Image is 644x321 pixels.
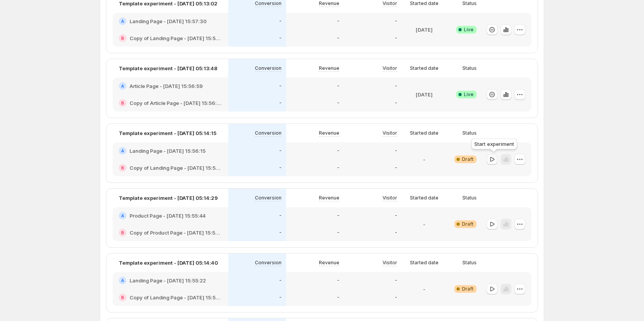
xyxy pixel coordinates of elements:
[121,19,124,24] h2: A
[462,0,477,7] p: Status
[119,64,217,72] p: Template experiment - [DATE] 05:13:48
[130,17,207,25] h2: Landing Page - [DATE] 15:57:30
[279,83,282,89] p: -
[121,84,124,88] h2: A
[410,260,438,266] p: Started date
[462,221,474,227] span: Draft
[383,195,397,201] p: Visitor
[395,100,397,106] p: -
[416,26,433,34] p: [DATE]
[337,83,339,89] p: -
[337,100,339,106] p: -
[279,148,282,154] p: -
[279,165,282,171] p: -
[255,195,282,201] p: Conversion
[130,147,206,155] h2: Landing Page - [DATE] 15:56:15
[462,286,474,292] span: Draft
[121,101,124,105] h2: B
[119,194,218,202] p: Template experiment - [DATE] 05:14:29
[462,195,477,201] p: Status
[255,130,282,136] p: Conversion
[121,278,124,283] h2: A
[279,213,282,219] p: -
[395,165,397,171] p: -
[395,83,397,89] p: -
[279,100,282,106] p: -
[121,230,124,235] h2: B
[319,130,339,136] p: Revenue
[121,295,124,300] h2: B
[130,34,222,42] h2: Copy of Landing Page - [DATE] 15:57:30
[130,164,222,172] h2: Copy of Landing Page - [DATE] 15:56:15
[337,35,339,41] p: -
[462,156,474,162] span: Draft
[130,99,222,107] h2: Copy of Article Page - [DATE] 15:56:59
[337,277,339,284] p: -
[395,213,397,219] p: -
[410,195,438,201] p: Started date
[337,213,339,219] p: -
[279,294,282,301] p: -
[319,195,339,201] p: Revenue
[423,220,425,228] p: -
[395,277,397,284] p: -
[337,165,339,171] p: -
[383,130,397,136] p: Visitor
[119,129,216,137] p: Template experiment - [DATE] 05:14:15
[395,35,397,41] p: -
[423,285,425,293] p: -
[121,166,124,170] h2: B
[395,148,397,154] p: -
[337,230,339,236] p: -
[255,0,282,7] p: Conversion
[462,130,477,136] p: Status
[279,18,282,24] p: -
[279,230,282,236] p: -
[395,18,397,24] p: -
[337,294,339,301] p: -
[383,0,397,7] p: Visitor
[119,259,218,267] p: Template experiment - [DATE] 05:14:40
[130,277,206,284] h2: Landing Page - [DATE] 15:55:22
[395,294,397,301] p: -
[410,0,438,7] p: Started date
[395,230,397,236] p: -
[130,294,222,301] h2: Copy of Landing Page - [DATE] 15:55:22
[423,155,425,163] p: -
[130,229,222,237] h2: Copy of Product Page - [DATE] 15:55:44
[383,260,397,266] p: Visitor
[410,130,438,136] p: Started date
[410,65,438,71] p: Started date
[255,260,282,266] p: Conversion
[462,260,477,266] p: Status
[255,65,282,71] p: Conversion
[121,36,124,41] h2: B
[130,212,206,220] h2: Product Page - [DATE] 15:55:44
[279,277,282,284] p: -
[464,27,474,33] span: Live
[319,65,339,71] p: Revenue
[279,35,282,41] p: -
[462,65,477,71] p: Status
[319,0,339,7] p: Revenue
[337,148,339,154] p: -
[130,82,203,90] h2: Article Page - [DATE] 15:56:59
[337,18,339,24] p: -
[383,65,397,71] p: Visitor
[319,260,339,266] p: Revenue
[464,91,474,98] span: Live
[121,213,124,218] h2: A
[121,149,124,153] h2: A
[416,91,433,98] p: [DATE]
